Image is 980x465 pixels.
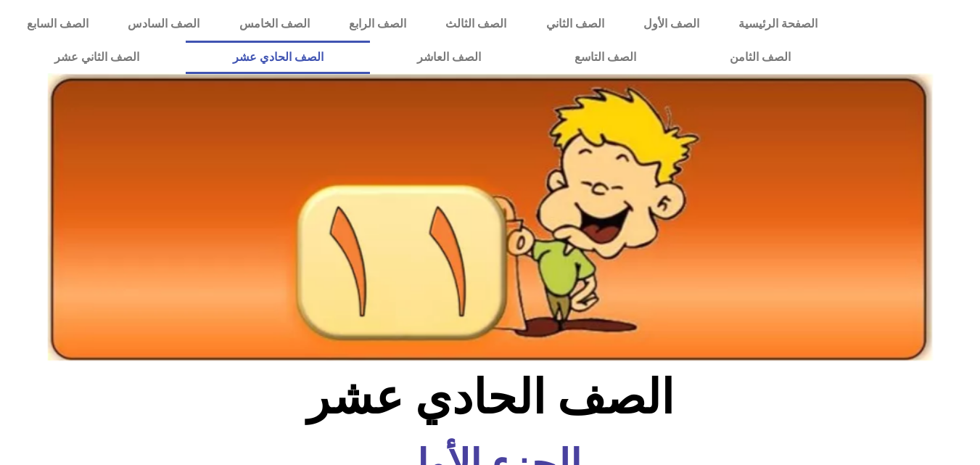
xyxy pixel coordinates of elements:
a: الصف العاشر [370,41,527,74]
h2: الصف الحادي عشر [250,369,730,426]
a: الصفحة الرئيسية [719,7,837,41]
a: الصف الثاني [527,7,624,41]
a: الصف الثالث [426,7,526,41]
a: الصف الثامن [683,41,837,74]
a: الصف السادس [108,7,219,41]
a: الصف الرابع [329,7,426,41]
a: الصف السابع [7,7,108,41]
a: الصف التاسع [527,41,683,74]
a: الصف الثاني عشر [7,41,186,74]
a: الصف الأول [624,7,719,41]
a: الصف الحادي عشر [186,41,370,74]
a: الصف الخامس [220,7,329,41]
